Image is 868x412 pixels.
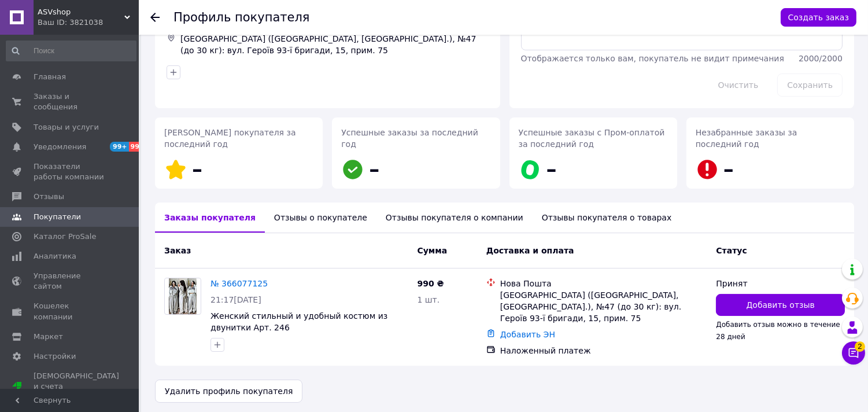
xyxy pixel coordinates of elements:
button: Добавить отзыв [716,294,845,316]
span: Добавить отзыв [747,299,815,311]
span: Каталог ProSale [34,231,96,242]
span: ASVshop [38,7,124,17]
a: Добавить ЭН [500,330,555,339]
span: Показатели работы компании [34,161,107,182]
span: – [546,157,557,181]
span: 2000 / 2000 [799,54,843,63]
div: Вернуться назад [150,12,160,23]
div: [GEOGRAPHIC_DATA] ([GEOGRAPHIC_DATA], [GEOGRAPHIC_DATA].), №47 (до 30 кг): вул. Героїв 93-ї брига... [178,31,491,58]
span: Товары и услуги [34,122,99,133]
div: Отзывы покупателя о компании [376,203,533,233]
span: Успешные заказы за последний год [341,128,478,149]
span: 99+ [129,142,148,152]
h1: Профиль покупателя [173,10,310,24]
div: Заказы покупателя [155,203,265,233]
span: – [369,157,379,181]
span: 1 шт. [417,295,439,304]
span: 2 [855,341,865,352]
span: Маркет [34,332,63,342]
span: Заказы и сообщения [34,91,107,112]
div: Наложенный платеж [500,345,707,356]
span: 990 ₴ [417,279,444,288]
span: Заказ [164,246,191,255]
div: [GEOGRAPHIC_DATA] ([GEOGRAPHIC_DATA], [GEOGRAPHIC_DATA].), №47 (до 30 кг): вул. Героїв 93-ї брига... [500,289,707,324]
span: [DEMOGRAPHIC_DATA] и счета [34,371,119,403]
span: 99+ [110,142,129,152]
span: Главная [34,72,66,82]
button: Создать заказ [781,8,856,27]
a: Женский стильный и удобный костюм из двунитки Арт. 246 [210,311,387,332]
button: Чат с покупателем2 [842,341,865,365]
img: Фото товару [169,278,197,314]
span: Уведомления [34,142,86,152]
div: Отзывы о покупателе [265,203,376,233]
span: Статус [716,246,747,255]
span: Незабранные заказы за последний год [696,128,797,149]
span: Настройки [34,351,76,362]
div: Нова Пошта [500,278,707,289]
span: Сумма [417,246,447,255]
span: 21:17[DATE] [210,295,261,304]
span: Аналитика [34,251,76,262]
div: Принят [716,278,845,289]
div: Отзывы покупателя о товарах [533,203,681,233]
button: Удалить профиль покупателя [155,380,302,403]
a: № 366077125 [210,279,268,288]
span: – [723,157,734,181]
span: Отображается только вам, покупатель не видит примечания [521,54,784,63]
div: Ваш ID: 3821038 [38,17,139,28]
span: Успешные заказы с Пром-оплатой за последний год [519,128,665,149]
span: Кошелек компании [34,301,107,322]
span: [PERSON_NAME] покупателя за последний год [164,128,296,149]
input: Поиск [6,41,136,61]
span: Отзывы [34,192,64,202]
span: Управление сайтом [34,271,107,292]
span: Доставка и оплата [486,246,574,255]
span: – [192,157,202,181]
a: Фото товару [164,278,201,315]
span: Добавить отзыв можно в течение 28 дней [716,321,840,340]
span: Покупатели [34,212,81,222]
